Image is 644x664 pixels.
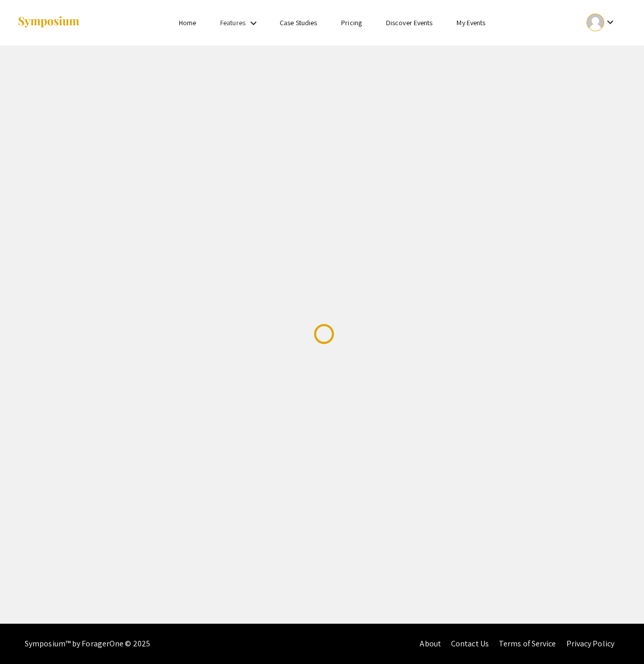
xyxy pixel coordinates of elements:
[451,638,489,649] a: Contact Us
[457,18,485,27] a: My Events
[420,638,441,649] a: About
[604,16,616,28] mat-icon: Expand account dropdown
[247,17,260,29] mat-icon: Expand Features list
[17,16,80,29] img: Symposium by ForagerOne
[25,624,150,664] div: Symposium™ by ForagerOne © 2025
[341,18,362,27] a: Pricing
[499,638,556,649] a: Terms of Service
[280,18,317,27] a: Case Studies
[566,638,614,649] a: Privacy Policy
[220,18,245,27] a: Features
[576,11,627,34] button: Expand account dropdown
[386,18,433,27] a: Discover Events
[179,18,196,27] a: Home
